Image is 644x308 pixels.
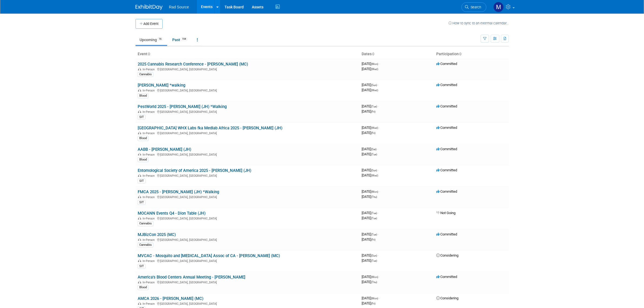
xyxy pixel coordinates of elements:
img: In-Person Event [138,132,141,134]
span: - [379,275,380,279]
img: In-Person Event [138,89,141,91]
span: Committed [436,126,457,130]
span: (Mon) [371,190,378,193]
span: (Tue) [371,259,377,262]
span: (Fri) [371,110,375,113]
span: (Wed) [371,126,378,129]
span: [DATE] [362,152,377,156]
span: (Sun) [371,169,377,172]
span: [DATE] [362,195,377,199]
a: MVCAC - Mosquito and [MEDICAL_DATA] Assoc of CA - [PERSON_NAME] (MC) [138,253,280,258]
span: (Tue) [371,217,377,220]
span: In-Person [143,281,156,284]
span: In-Person [143,153,156,156]
span: - [378,104,379,108]
span: (Wed) [371,68,378,71]
span: 16 [157,37,163,41]
div: Blood [138,157,148,162]
div: [GEOGRAPHIC_DATA], [GEOGRAPHIC_DATA] [138,195,357,199]
span: [DATE] [362,168,379,172]
span: - [378,211,379,215]
div: Blood [138,93,148,98]
a: Sort by Start Date [372,52,374,56]
span: Committed [436,147,457,151]
th: Participation [434,50,509,59]
span: In-Person [143,195,156,199]
div: SIT [138,264,146,269]
div: [GEOGRAPHIC_DATA], [GEOGRAPHIC_DATA] [138,109,357,114]
img: In-Person Event [138,217,141,219]
span: [DATE] [362,216,377,220]
a: [GEOGRAPHIC_DATA] WHX Labs fka Medlab Africa 2025 - [PERSON_NAME] (JH) [138,126,282,130]
span: Considering [436,296,458,300]
img: ExhibitDay [136,5,163,10]
a: How to sync to an external calendar... [448,21,509,25]
img: In-Person Event [138,259,141,262]
a: [PERSON_NAME] *walking [138,83,185,88]
div: [GEOGRAPHIC_DATA], [GEOGRAPHIC_DATA] [138,131,357,135]
span: - [377,147,378,151]
img: In-Person Event [138,302,141,305]
span: (Fri) [371,132,375,135]
span: In-Person [143,68,156,71]
span: (Tue) [371,105,377,108]
img: In-Person Event [138,238,141,241]
span: Not Going [436,211,455,215]
span: [DATE] [362,126,380,130]
div: SIT [138,200,146,205]
span: (Thu) [371,195,377,198]
a: Sort by Event Name [147,52,150,56]
a: Entomological Society of America 2025 - [PERSON_NAME] (JH) [138,168,251,173]
span: (Tue) [371,212,377,215]
span: In-Person [143,174,156,178]
div: [GEOGRAPHIC_DATA], [GEOGRAPHIC_DATA] [138,258,357,263]
a: America's Blood Centers Annual Meeting - [PERSON_NAME] [138,275,245,280]
span: Committed [436,104,457,108]
img: In-Person Event [138,281,141,283]
span: (Mon) [371,297,378,300]
a: MOCANN Events Q4 - Dion Table (JH) [138,211,206,216]
span: [DATE] [362,104,379,108]
span: (Tue) [371,153,377,156]
span: [DATE] [362,62,380,66]
span: In-Person [143,217,156,220]
th: Event [136,50,359,59]
div: Blood [138,285,148,290]
span: (Thu) [371,281,377,284]
span: Committed [436,168,457,172]
span: In-Person [143,238,156,242]
span: [DATE] [362,83,379,87]
span: In-Person [143,302,156,306]
span: Committed [436,275,457,279]
span: (Mon) [371,63,378,65]
span: (Fri) [371,238,375,241]
span: - [379,62,380,66]
span: (Tue) [371,233,377,236]
span: (Mon) [371,276,378,278]
span: [DATE] [362,253,379,257]
div: [GEOGRAPHIC_DATA], [GEOGRAPHIC_DATA] [138,216,357,220]
span: - [379,189,380,194]
div: Blood [138,136,148,141]
span: Committed [436,83,457,87]
span: Committed [436,62,457,66]
span: Committed [436,232,457,236]
div: Cannabis [138,72,153,77]
span: [DATE] [362,88,378,92]
span: In-Person [143,259,156,263]
span: (Sun) [371,254,377,257]
th: Dates [359,50,434,59]
a: Search [461,2,486,12]
a: MJBizCon 2025 (MC) [138,232,176,237]
span: Rad Source [169,5,189,9]
img: Melissa Conboy [493,2,504,12]
div: [GEOGRAPHIC_DATA], [GEOGRAPHIC_DATA] [138,67,357,71]
span: [DATE] [362,232,379,236]
span: [DATE] [362,258,377,263]
img: In-Person Event [138,110,141,113]
span: [DATE] [362,131,375,135]
span: [DATE] [362,67,378,71]
span: In-Person [143,89,156,92]
span: - [378,253,379,257]
img: In-Person Event [138,68,141,70]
